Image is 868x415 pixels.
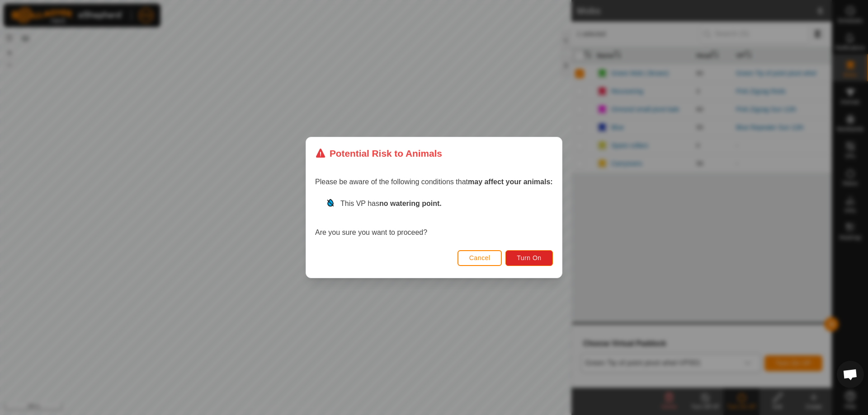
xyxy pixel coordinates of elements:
span: Please be aware of the following conditions that [315,178,553,186]
strong: may affect your animals: [468,178,553,186]
span: This VP has [340,200,442,207]
span: Cancel [469,254,491,261]
div: Open chat [837,361,864,388]
div: Potential Risk to Animals [315,146,442,160]
button: Turn On [506,250,553,266]
div: Are you sure you want to proceed? [315,198,553,238]
strong: no watering point. [379,200,442,207]
span: Turn On [517,254,542,261]
button: Cancel [458,250,502,266]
